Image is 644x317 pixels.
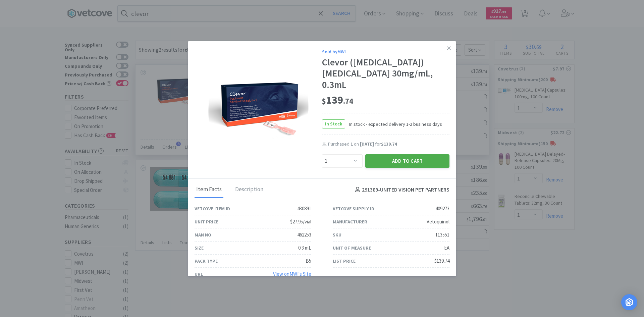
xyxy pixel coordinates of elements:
[381,141,397,147] span: $139.74
[333,257,356,265] div: List Price
[306,257,311,265] div: B5
[434,257,449,265] div: $139.74
[333,218,367,225] div: Manufacturer
[351,141,353,147] span: 1
[435,205,449,213] div: 409273
[345,120,442,128] span: In stock - expected delivery 1-2 business days
[297,231,311,239] div: 462253
[322,93,353,107] span: 139
[195,218,218,225] div: Unit Price
[444,244,449,252] div: EA
[333,231,341,239] div: SKU
[328,141,449,148] div: Purchased on for
[621,294,637,310] div: Open Intercom Messenger
[195,270,203,278] div: URL
[195,257,218,265] div: Pack Type
[195,181,223,198] div: Item Facts
[322,57,449,91] div: Clevor ([MEDICAL_DATA]) [MEDICAL_DATA] 30mg/mL, 0.3mL
[195,205,230,212] div: Vetcove Item ID
[298,244,311,252] div: 0.3 mL
[353,186,449,194] h4: 291389 - UNITED VISION PET PARTNERS
[322,48,449,55] div: Sold by MWI
[333,244,371,252] div: Unit of Measure
[233,181,265,198] div: Description
[322,96,326,106] span: $
[343,96,353,106] span: . 74
[365,154,449,168] button: Add to Cart
[195,231,213,239] div: Man No.
[195,244,204,252] div: Size
[208,76,309,139] img: 37473e43701a4c10a5498bd2d893a263_409273.png
[333,205,374,212] div: Vetcove Supply ID
[290,218,311,226] div: $27.95/vial
[297,205,311,213] div: 430891
[360,141,374,147] span: [DATE]
[435,231,449,239] div: 113551
[273,271,311,277] a: View onMWI's Site
[427,218,449,226] div: Vetoquinol
[322,120,345,128] span: In Stock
